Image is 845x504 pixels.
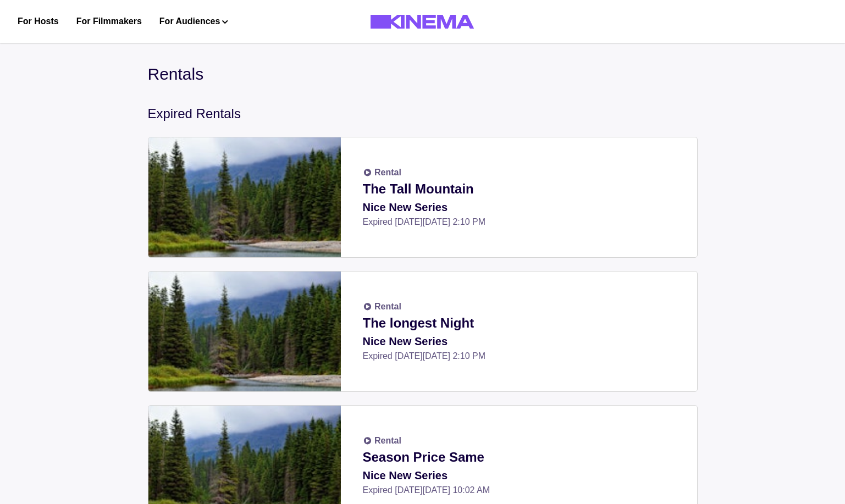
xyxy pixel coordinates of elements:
[374,166,401,179] p: Rental
[148,62,698,86] div: Rentals
[363,215,675,229] p: Expired [DATE][DATE] 2:10 PM
[363,467,675,484] p: Nice New Series
[159,15,228,28] button: For Audiences
[363,484,675,497] p: Expired [DATE][DATE] 10:02 AM
[76,15,142,28] a: For Filmmakers
[363,350,675,363] p: Expired [DATE][DATE] 2:10 PM
[363,333,675,350] p: Nice New Series
[363,447,675,467] p: Season Price Same
[374,300,401,313] p: Rental
[18,15,59,28] a: For Hosts
[363,199,675,215] p: Nice New Series
[363,313,675,333] p: The longest Night
[374,434,401,447] p: Rental
[363,179,675,199] p: The Tall Mountain
[148,104,698,124] div: Expired Rentals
